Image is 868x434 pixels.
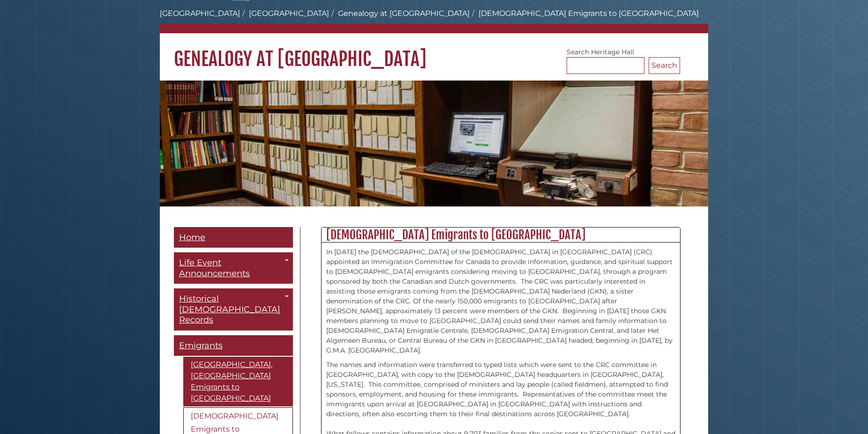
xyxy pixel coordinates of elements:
h1: Genealogy at [GEOGRAPHIC_DATA] [160,33,708,71]
a: Emigrants [174,335,293,356]
a: Genealogy at [GEOGRAPHIC_DATA] [338,9,470,18]
span: Historical [DEMOGRAPHIC_DATA] Records [179,294,280,325]
a: Life Event Announcements [174,252,293,284]
span: Life Event Announcements [179,257,250,279]
a: [GEOGRAPHIC_DATA] [160,9,240,18]
p: In [DATE] the [DEMOGRAPHIC_DATA] of the [DEMOGRAPHIC_DATA] in [GEOGRAPHIC_DATA] (CRC) appointed a... [326,247,675,355]
h2: [DEMOGRAPHIC_DATA] Emigrants to [GEOGRAPHIC_DATA] [322,228,680,243]
li: [DEMOGRAPHIC_DATA] Emigrants to [GEOGRAPHIC_DATA] [470,8,699,19]
a: Historical [DEMOGRAPHIC_DATA] Records [174,288,293,331]
a: Home [174,227,293,248]
span: Home [179,232,205,243]
nav: breadcrumb [160,8,708,33]
a: [GEOGRAPHIC_DATA], [GEOGRAPHIC_DATA] Emigrants to [GEOGRAPHIC_DATA] [183,357,293,406]
button: Search [649,57,680,74]
a: [GEOGRAPHIC_DATA] [249,9,329,18]
span: Emigrants [179,340,223,351]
